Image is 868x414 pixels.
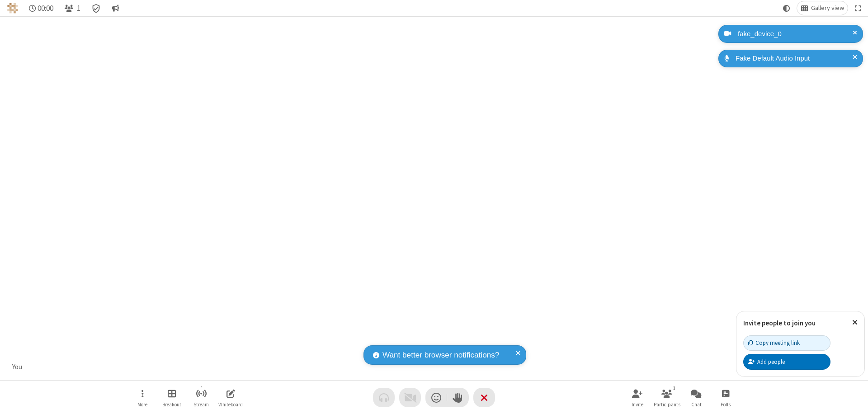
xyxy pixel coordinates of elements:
[425,388,447,407] button: Send a reaction
[399,388,421,407] button: Video
[632,402,643,407] span: Invite
[188,385,215,410] button: Start streaming
[683,385,710,410] button: Open chat
[851,1,865,15] button: Fullscreen
[654,402,680,407] span: Participants
[743,319,816,327] label: Invite people to join you
[732,53,856,64] div: Fake Default Audio Input
[473,388,495,407] button: End or leave meeting
[162,402,181,407] span: Breakout
[447,388,469,407] button: Raise hand
[748,339,800,347] div: Copy meeting link
[38,4,53,13] span: 00:00
[158,385,185,410] button: Manage Breakout Rooms
[217,385,244,410] button: Open shared whiteboard
[193,402,209,407] span: Stream
[61,1,84,15] button: Open participant list
[845,311,864,334] button: Close popover
[25,1,57,15] div: Timer
[653,385,680,410] button: Open participant list
[743,354,830,369] button: Add people
[779,1,794,15] button: Using system theme
[743,335,830,351] button: Copy meeting link
[712,385,739,410] button: Open poll
[735,29,856,39] div: fake_device_0
[108,1,123,15] button: Conversation
[721,402,731,407] span: Polls
[382,349,499,361] span: Want better browser notifications?
[9,362,26,372] div: You
[129,385,156,410] button: Open menu
[624,385,651,410] button: Invite participants (⌘+Shift+I)
[811,5,844,12] span: Gallery view
[797,1,848,15] button: Change layout
[7,3,18,14] img: QA Selenium DO NOT DELETE OR CHANGE
[88,1,105,15] div: Meeting details Encryption enabled
[373,388,395,407] button: Audio problem - check your Internet connection or call by phone
[77,4,80,13] span: 1
[218,402,243,407] span: Whiteboard
[670,384,678,392] div: 1
[137,402,147,407] span: More
[691,402,702,407] span: Chat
